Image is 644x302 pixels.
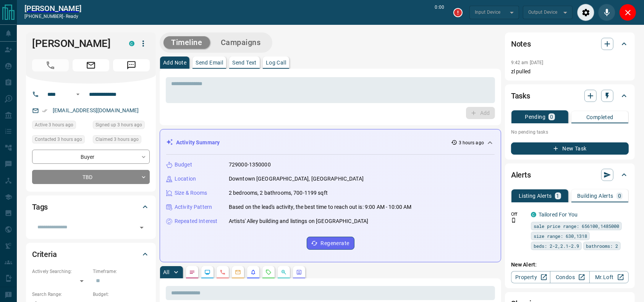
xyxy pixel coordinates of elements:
span: beds: 2-2,2.1-2.9 [534,242,579,250]
span: Call [32,59,69,71]
h2: Criteria [32,248,57,260]
p: 1 [557,193,560,199]
p: 0 [618,193,621,199]
h1: [PERSON_NAME] [32,37,118,50]
svg: Notes [189,269,195,275]
p: Pending [525,114,545,120]
p: Size & Rooms [175,189,207,197]
svg: Listing Alerts [250,269,256,275]
p: Budget [175,161,192,169]
p: [PHONE_NUMBER] - [24,13,81,20]
a: [EMAIL_ADDRESS][DOMAIN_NAME] [53,107,139,113]
div: Alerts [511,166,629,184]
span: Contacted 3 hours ago [35,136,82,143]
div: Close [619,4,636,21]
div: Thu Aug 14 2025 [93,121,150,131]
div: Buyer [32,150,150,164]
p: 2 bedrooms, 2 bathrooms, 700-1199 sqft [229,189,328,197]
p: Based on the lead's activity, the best time to reach out is: 9:00 AM - 10:00 AM [229,203,411,211]
p: Send Text [232,60,257,65]
span: ready [66,14,79,19]
button: New Task [511,142,629,155]
p: Building Alerts [577,193,613,199]
span: Active 3 hours ago [35,121,73,129]
div: Tags [32,198,150,216]
svg: Requests [265,269,272,275]
button: Open [136,222,147,233]
a: Mr.Loft [589,271,629,283]
a: [PERSON_NAME] [24,4,81,13]
svg: Email Verified [42,108,47,113]
span: Email [73,59,109,71]
p: Add Note [163,60,186,65]
div: Mute [598,4,615,21]
p: 3 hours ago [459,139,484,146]
p: Log Call [266,60,286,65]
div: condos.ca [531,212,536,217]
span: bathrooms: 2 [586,242,618,250]
div: Activity Summary3 hours ago [166,136,495,150]
div: Thu Aug 14 2025 [32,121,89,131]
div: Thu Aug 14 2025 [93,135,150,146]
span: size range: 630,1318 [534,232,587,240]
span: sale price range: 656100,1485000 [534,222,619,230]
span: Signed up 3 hours ago [95,121,142,129]
div: Audio Settings [577,4,594,21]
p: Send Email [196,60,223,65]
svg: Opportunities [281,269,287,275]
svg: Push Notification Only [511,218,516,223]
h2: Alerts [511,169,531,181]
p: Activity Summary [176,139,220,147]
span: Claimed 3 hours ago [95,136,139,143]
p: Activity Pattern [175,203,212,211]
p: 0 [550,114,553,120]
h2: Tasks [511,90,530,102]
p: Downtown [GEOGRAPHIC_DATA], [GEOGRAPHIC_DATA] [229,175,364,183]
button: Regenerate [307,237,354,250]
svg: Agent Actions [296,269,302,275]
button: Campaigns [213,36,269,49]
svg: Lead Browsing Activity [204,269,210,275]
p: New Alert: [511,261,629,269]
p: Budget: [93,291,150,298]
div: TBD [32,170,150,184]
button: Open [73,90,83,99]
p: 9:42 am [DATE] [511,60,544,65]
a: Condos [550,271,589,283]
span: Message [113,59,150,71]
p: Artists' Alley building and listings on [GEOGRAPHIC_DATA] [229,217,369,225]
p: Search Range: [32,291,89,298]
p: No pending tasks [511,126,629,138]
p: Repeated Interest [175,217,217,225]
button: Timeline [163,36,210,49]
p: 0:00 [435,4,444,21]
p: Off [511,211,526,218]
div: Tasks [511,87,629,105]
h2: Notes [511,38,531,50]
div: Criteria [32,245,150,263]
div: Notes [511,35,629,53]
h2: Tags [32,201,48,213]
svg: Calls [220,269,226,275]
p: Location [175,175,196,183]
p: Timeframe: [93,268,150,275]
div: condos.ca [129,41,134,46]
a: Tailored For You [539,212,578,218]
a: Property [511,271,550,283]
svg: Emails [235,269,241,275]
p: zl pulled [511,68,629,76]
p: 729000-1350000 [229,161,271,169]
p: Actively Searching: [32,268,89,275]
p: Completed [586,115,613,120]
p: All [163,270,169,275]
p: Listing Alerts [519,193,552,199]
div: Thu Aug 14 2025 [32,135,89,146]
